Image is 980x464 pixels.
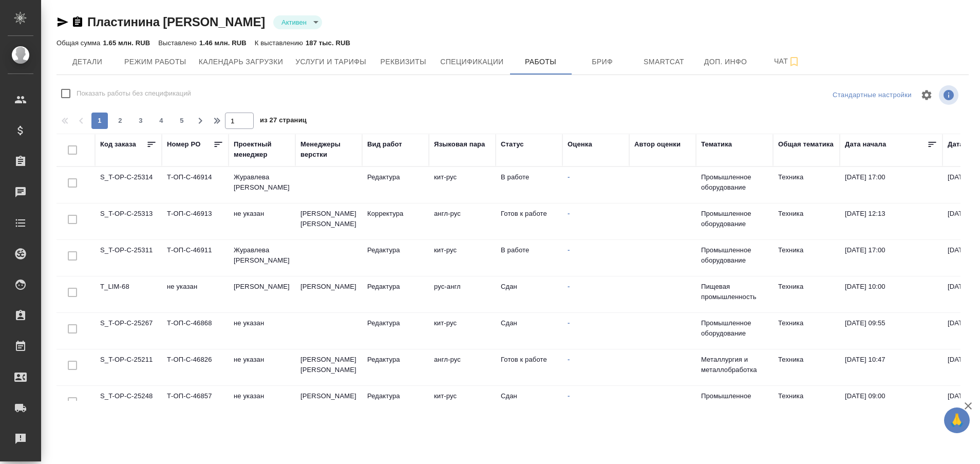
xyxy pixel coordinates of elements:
span: Smartcat [639,55,689,68]
span: из 27 страниц [260,114,307,129]
span: Спецификации [440,55,503,68]
span: 🙏 [948,410,966,431]
td: S_T-OP-C-25267 [95,313,162,349]
td: S_T-OP-C-25313 [95,203,162,239]
p: Редактура [367,318,424,328]
button: 4 [153,113,169,129]
button: 2 [112,113,128,129]
td: не указан [229,203,295,239]
td: англ-рус [429,349,496,385]
a: - [568,356,570,363]
td: Т-ОП-С-46914 [162,167,229,203]
a: - [568,319,570,327]
td: Сдан [496,386,562,422]
p: Редактура [367,391,424,401]
div: Вид работ [367,139,402,150]
td: рус-англ [429,276,496,312]
td: Журавлева [PERSON_NAME] [229,167,295,203]
p: Редактура [367,282,424,292]
td: Т-ОП-С-46868 [162,313,229,349]
span: 4 [153,116,169,126]
span: Посмотреть информацию [939,85,960,105]
td: Сдан [496,276,562,312]
td: Готов к работе [496,203,562,239]
p: Редактура [367,245,424,255]
div: Активен [273,15,322,29]
p: К выставлению [255,39,306,47]
button: Скопировать ссылку [71,16,84,28]
td: [PERSON_NAME] [PERSON_NAME] [295,349,362,385]
span: Режим работы [124,55,186,68]
td: Т-ОП-С-46826 [162,349,229,385]
div: Код заказа [100,139,136,150]
span: Доп. инфо [701,55,750,68]
a: Пластинина [PERSON_NAME] [87,15,265,29]
p: Промышленное оборудование [701,245,768,266]
p: Промышленное оборудование [701,391,768,412]
span: Показать работы без спецификаций [77,88,191,99]
span: Детали [63,55,112,68]
p: Металлургия и металлобработка [701,355,768,375]
td: S_T-OP-C-25248 [95,386,162,422]
td: [PERSON_NAME] [295,276,362,312]
p: Корректура [367,209,424,219]
button: 3 [133,113,149,129]
td: [DATE] 17:00 [840,240,943,276]
a: - [568,173,570,181]
td: [PERSON_NAME] [PERSON_NAME] [295,203,362,239]
span: Бриф [578,55,627,68]
td: кит-рус [429,313,496,349]
p: 1.46 млн. RUB [199,39,247,47]
td: Т-ОП-С-46857 [162,386,229,422]
td: Т-ОП-С-46913 [162,203,229,239]
td: [PERSON_NAME] [PERSON_NAME] [295,386,362,422]
td: T_LIM-68 [95,276,162,312]
p: Редактура [367,172,424,182]
p: Промышленное оборудование [701,209,768,229]
td: Техника [773,276,840,312]
p: 187 тыс. RUB [306,39,350,47]
td: Техника [773,313,840,349]
p: Выставлено [158,39,199,47]
span: Чат [763,55,812,68]
td: не указан [162,276,229,312]
span: Реквизиты [379,55,428,68]
div: Языковая пара [434,139,485,150]
a: - [568,210,570,217]
span: 5 [174,116,190,126]
td: [DATE] 17:00 [840,167,943,203]
td: В работе [496,240,562,276]
td: [DATE] 09:55 [840,313,943,349]
td: Т-ОП-С-46911 [162,240,229,276]
td: Техника [773,240,840,276]
div: Общая тематика [778,139,834,150]
div: Номер PO [167,139,200,150]
button: 5 [174,113,190,129]
a: - [568,392,570,400]
p: Пищевая промышленность [701,282,768,302]
div: Менеджеры верстки [300,139,357,160]
div: Тематика [701,139,732,150]
span: 2 [112,116,128,126]
div: Автор оценки [634,139,681,150]
svg: Подписаться [788,55,800,68]
p: Редактура [367,355,424,365]
span: Календарь загрузки [199,55,284,68]
span: Услуги и тарифы [295,55,366,68]
td: не указан [229,313,295,349]
td: В работе [496,167,562,203]
td: англ-рус [429,203,496,239]
p: Промышленное оборудование [701,172,768,193]
td: не указан [229,386,295,422]
td: Техника [773,386,840,422]
td: Техника [773,167,840,203]
div: Статус [501,139,524,150]
button: Скопировать ссылку для ЯМессенджера [56,16,69,28]
td: Готов к работе [496,349,562,385]
td: кит-рус [429,240,496,276]
td: Техника [773,203,840,239]
span: Работы [516,55,566,68]
td: S_T-OP-C-25211 [95,349,162,385]
button: 🙏 [944,407,970,433]
p: Общая сумма [56,39,103,47]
